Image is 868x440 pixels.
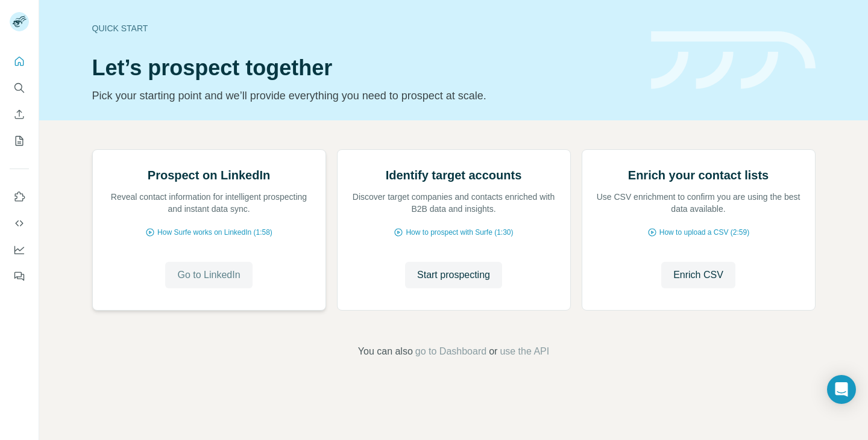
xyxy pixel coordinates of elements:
[651,31,816,90] img: banner
[10,130,29,152] button: My lists
[358,344,413,359] span: You can also
[594,191,803,215] p: Use CSV enrichment to confirm you are using the best data available.
[417,268,490,282] span: Start prospecting
[92,56,637,80] h1: Let’s prospect together
[10,104,29,125] button: Enrich CSV
[10,212,29,234] button: Use Surfe API
[157,227,272,238] span: How Surfe works on LinkedIn (1:58)
[659,227,749,238] span: How to upload a CSV (2:59)
[10,265,29,287] button: Feedback
[92,87,637,104] p: Pick your starting point and we’ll provide everything you need to prospect at scale.
[827,375,856,404] div: Open Intercom Messenger
[415,344,486,359] button: go to Dashboard
[489,344,497,359] span: or
[673,268,723,282] span: Enrich CSV
[405,262,502,288] button: Start prospecting
[10,77,29,99] button: Search
[10,186,29,208] button: Use Surfe on LinkedIn
[628,167,769,184] h2: Enrich your contact lists
[406,227,513,238] span: How to prospect with Surfe (1:30)
[148,167,270,184] h2: Prospect on LinkedIn
[386,167,522,184] h2: Identify target accounts
[661,262,735,288] button: Enrich CSV
[165,262,252,288] button: Go to LinkedIn
[10,51,29,72] button: Quick start
[10,239,29,261] button: Dashboard
[105,191,313,215] p: Reveal contact information for intelligent prospecting and instant data sync.
[92,22,637,34] div: Quick start
[350,191,558,215] p: Discover target companies and contacts enriched with B2B data and insights.
[177,268,240,282] span: Go to LinkedIn
[500,344,549,359] button: use the API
